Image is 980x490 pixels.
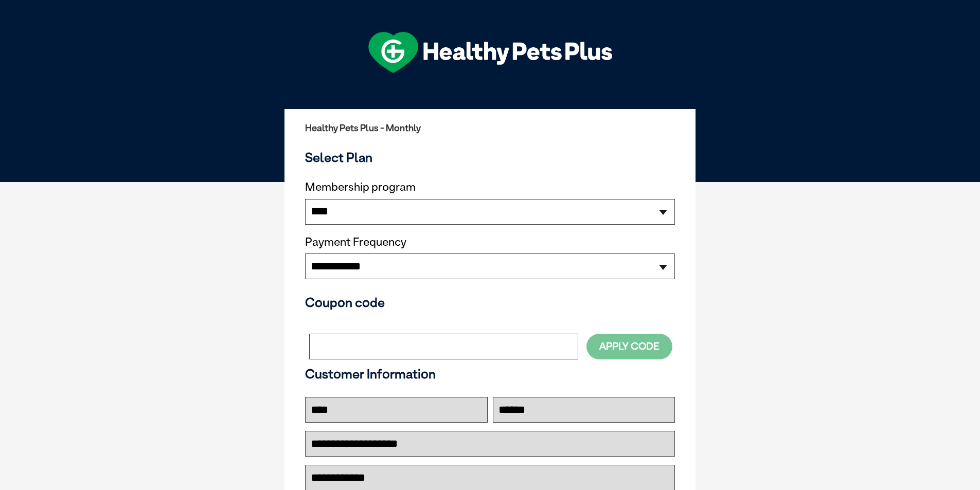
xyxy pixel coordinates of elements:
label: Membership program [305,180,675,194]
button: Apply Code [586,334,672,359]
label: Payment Frequency [305,235,406,249]
h3: Select Plan [305,150,675,165]
h3: Customer Information [305,366,675,382]
h3: Coupon code [305,295,675,310]
img: hpp-logo-landscape-green-white.png [368,32,612,73]
h2: Healthy Pets Plus - Monthly [305,123,675,133]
